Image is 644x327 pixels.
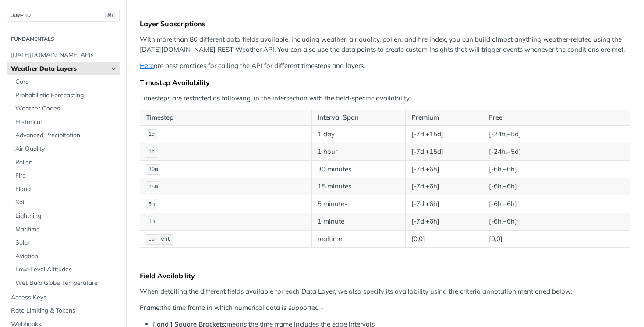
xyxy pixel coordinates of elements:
strong: Frame: [140,303,161,312]
a: Pollen [11,156,120,169]
th: Timestep [140,110,312,126]
a: Air Quality [11,142,120,156]
span: 1d [149,132,155,138]
th: Free [483,110,630,126]
td: [-24h,+5d] [483,143,630,160]
p: When detailing the different fields available for each Data Layer, we also specify its availabili... [140,287,630,297]
span: Weather Data Layers [11,64,108,73]
td: 1 hour [311,143,405,160]
td: [-6h,+6h] [483,178,630,195]
a: Wet Bulb Globe Temperature [11,277,120,290]
button: JUMP TO⌘/ [7,9,120,22]
a: Weather Codes [11,102,120,115]
td: realtime [311,230,405,248]
div: Timestep Availability [140,78,630,87]
span: 5m [149,202,155,208]
td: [-7d,+6h] [406,160,483,178]
a: Core [11,75,120,89]
a: Here [140,61,154,70]
span: Probabilistic Forecasting [15,91,117,100]
td: [-7d,+15d] [406,125,483,143]
span: Maritime [15,225,117,234]
a: Low-Level Altitudes [11,263,120,276]
td: [0,0] [483,230,630,248]
a: [DATE][DOMAIN_NAME] APIs [7,49,120,62]
p: With more than 80 different data fields available, including weather, air quality, pollen, and fi... [140,35,630,54]
a: Rate Limiting & Tokens [7,304,120,317]
span: 30m [149,167,158,173]
span: Aviation [15,252,117,261]
h2: Fundamentals [7,35,120,43]
td: [-7d,+6h] [406,195,483,213]
td: [-7d,+6h] [406,213,483,230]
span: Historical [15,118,117,127]
span: [DATE][DOMAIN_NAME] APIs [11,51,117,60]
td: [-24h,+5d] [483,125,630,143]
span: Access Keys [11,293,117,302]
td: [0,0] [406,230,483,248]
span: 15m [149,184,158,190]
span: Weather Codes [15,104,117,113]
a: Access Keys [7,291,120,304]
button: Hide subpages for Weather Data Layers [110,65,117,72]
span: Advanced Precipitation [15,131,117,140]
a: Solar [11,236,120,249]
td: [-7d,+15d] [406,143,483,160]
a: Historical [11,116,120,129]
a: Soil [11,196,120,209]
span: Rate Limiting & Tokens [11,306,117,315]
p: the time frame in which numerical data is supported - [140,303,630,313]
a: Fire [11,169,120,182]
span: Air Quality [15,145,117,153]
a: Flood [11,183,120,196]
a: Maritime [11,223,120,236]
td: 1 minute [311,213,405,230]
td: 1 day [311,125,405,143]
td: [-6h,+6h] [483,213,630,230]
td: [-6h,+6h] [483,195,630,213]
a: Advanced Precipitation [11,129,120,142]
td: [-6h,+6h] [483,160,630,178]
td: 30 minutes [311,160,405,178]
span: ⌘/ [105,12,115,19]
td: [-7d,+6h] [406,178,483,195]
td: 5 minutes [311,195,405,213]
a: Weather Data LayersHide subpages for Weather Data Layers [7,62,120,75]
a: Probabilistic Forecasting [11,89,120,102]
div: Field Availability [140,271,630,280]
span: Wet Bulb Globe Temperature [15,279,117,288]
th: Premium [406,110,483,126]
span: Soil [15,198,117,207]
span: current [149,236,170,242]
span: Flood [15,185,117,194]
span: Low-Level Altitudes [15,265,117,274]
span: 1m [149,219,155,225]
span: Pollen [15,158,117,167]
div: Layer Subscriptions [140,19,630,28]
th: Interval Span [311,110,405,126]
p: are best practices for calling the API for different timesteps and layers. [140,61,630,71]
span: Solar [15,238,117,247]
span: Fire [15,171,117,180]
td: 15 minutes [311,178,405,195]
a: Lightning [11,210,120,223]
span: Core [15,78,117,86]
span: 1h [149,149,155,155]
span: Lightning [15,212,117,220]
a: Aviation [11,250,120,263]
p: Timesteps are restricted as following, in the intersection with the field-specific availability: [140,93,630,103]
